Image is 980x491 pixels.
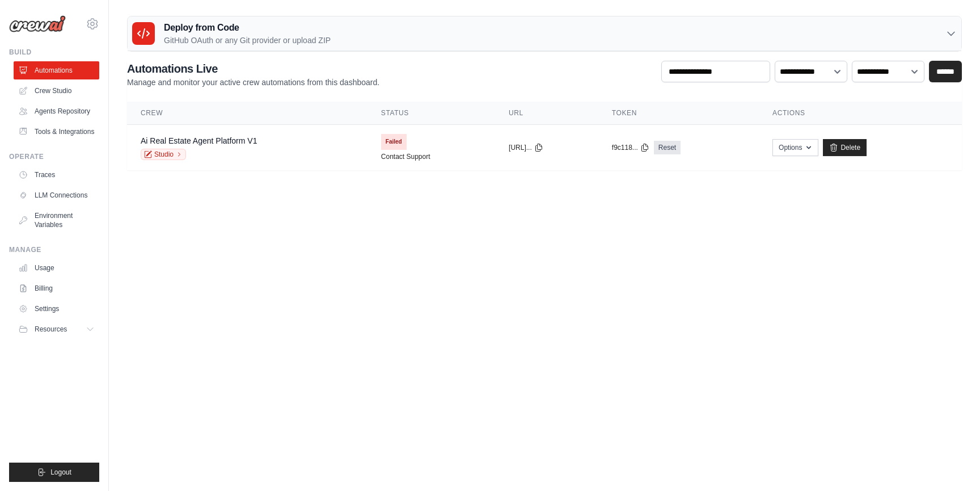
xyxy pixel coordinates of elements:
[9,463,99,482] button: Logout
[127,77,379,88] p: Manage and monitor your active crew automations from this dashboard.
[598,102,759,125] th: Token
[612,143,649,152] button: f9c118...
[14,207,99,234] a: Environment Variables
[14,166,99,184] a: Traces
[14,186,99,204] a: LLM Connections
[14,82,99,100] a: Crew Studio
[9,152,99,161] div: Operate
[164,35,331,46] p: GitHub OAuth or any Git provider or upload ZIP
[14,102,99,120] a: Agents Repository
[14,61,99,79] a: Automations
[923,437,980,491] iframe: Chat Widget
[9,245,99,254] div: Manage
[759,102,962,125] th: Actions
[823,139,867,156] a: Delete
[14,123,99,141] a: Tools & Integrations
[14,320,99,338] button: Resources
[14,300,99,318] a: Settings
[164,21,331,35] h3: Deploy from Code
[14,259,99,277] a: Usage
[35,325,67,334] span: Resources
[9,15,66,32] img: Logo
[495,102,598,125] th: URL
[14,279,99,297] a: Billing
[654,141,681,154] a: Reset
[127,102,367,125] th: Crew
[381,134,407,150] span: Failed
[127,61,379,77] h2: Automations Live
[772,139,818,156] button: Options
[9,48,99,57] div: Build
[381,152,430,161] a: Contact Support
[141,149,186,160] a: Studio
[367,102,495,125] th: Status
[141,136,257,145] a: Ai Real Estate Agent Platform V1
[50,468,71,477] span: Logout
